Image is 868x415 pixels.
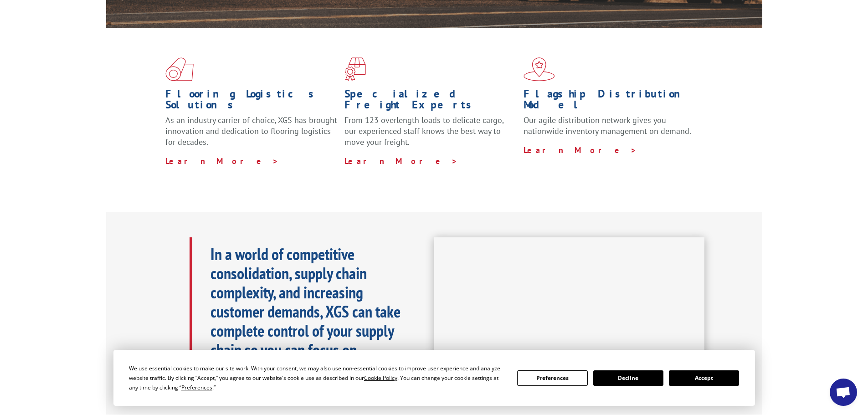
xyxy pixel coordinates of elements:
[364,374,397,382] span: Cookie Policy
[113,350,755,406] div: Cookie Consent Prompt
[344,115,517,155] p: From 123 overlength loads to delicate cargo, our experienced staff knows the best way to move you...
[165,115,337,147] span: As an industry carrier of choice, XGS has brought innovation and dedication to flooring logistics...
[165,156,279,166] a: Learn More >
[211,243,401,379] b: In a world of competitive consolidation, supply chain complexity, and increasing customer demands...
[830,379,857,406] a: Open chat
[344,57,366,81] img: xgs-icon-focused-on-flooring-red
[524,88,696,115] h1: Flagship Distribution Model
[524,145,637,155] a: Learn More >
[517,370,587,386] button: Preferences
[165,88,338,115] h1: Flooring Logistics Solutions
[669,370,739,386] button: Accept
[524,115,691,136] span: Our agile distribution network gives you nationwide inventory management on demand.
[344,88,517,115] h1: Specialized Freight Experts
[181,384,212,391] span: Preferences
[434,237,704,389] iframe: XGS Logistics Solutions
[344,156,458,166] a: Learn More >
[524,57,555,81] img: xgs-icon-flagship-distribution-model-red
[165,57,194,81] img: xgs-icon-total-supply-chain-intelligence-red
[129,364,506,392] div: We use essential cookies to make our site work. With your consent, we may also use non-essential ...
[593,370,663,386] button: Decline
